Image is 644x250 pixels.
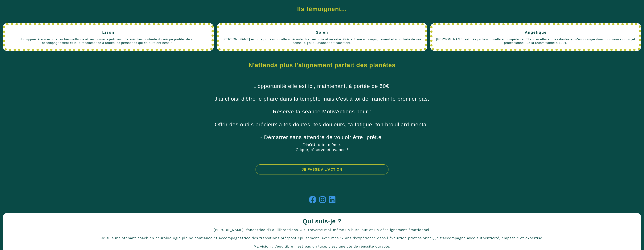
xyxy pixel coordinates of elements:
[6,60,638,71] h1: N'attends plus l'alignement parfait des planètes
[435,28,636,37] h2: Angélique
[222,28,422,37] h2: Solen
[6,3,638,14] h1: Ils témoignent...
[256,164,388,174] button: JE PASSE A L'ACTION
[309,143,316,147] b: OU
[435,37,636,46] text: [PERSON_NAME] est très professionnelle et compétente. Elle a su effacer mes doutes et m'encourage...
[6,82,638,141] text: L'opportunité elle est ici, maintenant, à portée de 50€. J'ai choisi d'être le phare dans la temp...
[8,37,209,46] text: J'ai apprécié son écoute, sa bienveillance et ses conseils judicieux. Je suis très contente d'avo...
[309,195,316,204] a: Facebook
[319,195,326,204] a: Instagram
[329,195,335,204] a: LinkedIn
[8,28,209,37] h2: Lison
[6,216,638,227] h1: Qui suis-je ?
[6,141,638,153] text: Dis I à toi-même. Clique, réserve et avance !
[222,37,422,46] text: [PERSON_NAME] est une professionnelle à l'écoute, bienveillante et investie. Grâce à son accompag...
